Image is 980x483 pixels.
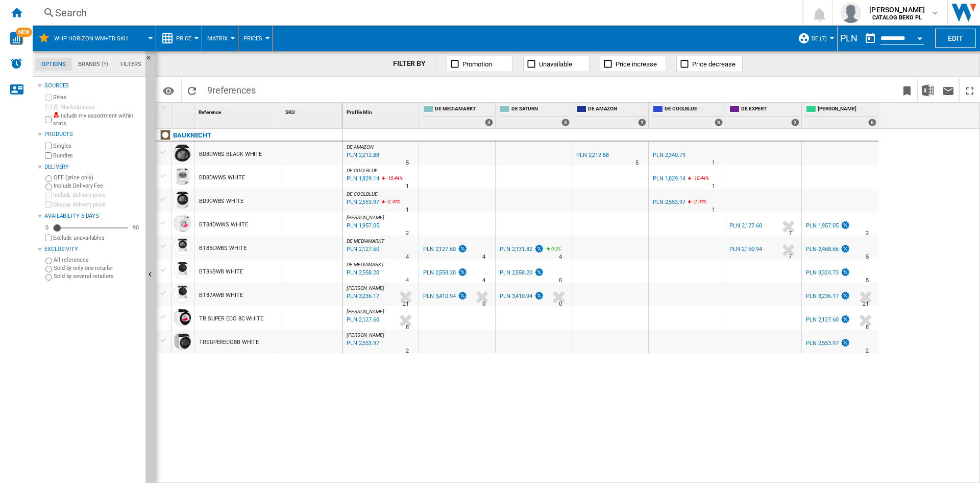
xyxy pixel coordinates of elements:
div: Last updated : Monday, 22 September 2025 11:27 [345,291,379,302]
div: [PERSON_NAME] 6 offers sold by DE OTTO [804,103,878,128]
span: DE COOLBLUE [665,105,723,114]
div: Delivery Time : 4 days [482,252,485,262]
div: 3 offers sold by DE COOLBLUE [715,119,723,126]
div: PLN 2,131.82 [500,246,532,252]
label: Sold by only one retailer [54,264,141,272]
div: Delivery Time : 5 days [406,158,409,168]
input: Include delivery price [45,192,52,198]
div: Delivery Time : 1 day [406,181,409,192]
div: DE MEDIAMARKT 3 offers sold by DE MEDIAMARKT [421,103,495,128]
div: DE (7) [798,26,832,51]
div: Exclusivity [44,245,141,254]
span: DE COOLBLUE [347,191,378,197]
div: PLN 3,236.17 [806,293,839,300]
div: PLN 2,468.66 [806,246,839,252]
button: md-calendar [860,28,880,49]
span: 9 [202,78,261,100]
div: Delivery Time : 4 days [559,252,562,262]
div: Last updated : Monday, 22 September 2025 01:38 [345,150,379,160]
div: PLN 2,468.66 [804,244,850,255]
span: SKU [285,109,295,115]
div: PLN 3,410.94 [422,291,468,302]
div: BD9CWBS WHITE [199,190,243,213]
div: PLN 2,553.97 [653,199,685,205]
button: Price [176,26,197,51]
div: Sort None [174,103,194,119]
div: PLN 3,410.94 [498,291,544,302]
input: Sites [45,94,52,101]
md-tab-item: Options [35,58,72,71]
div: Delivery Time : 21 days [863,299,869,309]
input: OFF (price only) [45,175,52,182]
label: Singles [53,142,141,150]
label: All references [54,256,141,264]
button: Send this report by email [938,78,959,102]
div: PLN 2,127.60 [422,244,468,255]
div: 3 offers sold by DE MEDIAMARKT [485,119,493,126]
span: Prices [243,35,262,42]
span: DE AMAZON [588,105,646,114]
div: 3 offers sold by DE SATURN [561,119,570,126]
span: -10.44 [693,175,705,181]
div: BT86BWB WHITE [199,260,243,284]
i: % [385,197,391,210]
div: Price [161,26,197,51]
div: Sort None [197,103,281,119]
div: Products [44,130,141,139]
i: % [692,174,698,186]
span: DE MEDIAMARKT [347,238,384,244]
div: Last updated : Monday, 22 September 2025 11:31 [345,338,379,349]
div: BT85CWBS WHITE [199,237,247,260]
button: Unavailable [523,56,590,72]
div: Delivery Time : 4 days [482,275,485,286]
div: Search [55,6,776,20]
i: % [692,197,698,210]
div: Delivery Time : 1 day [712,181,715,192]
input: Bundles [45,152,52,159]
button: Download in Excel [918,78,938,102]
span: DE EXPERT [741,105,799,114]
div: Last updated : Monday, 22 September 2025 03:20 [345,268,379,278]
input: Include Delivery Fee [45,183,52,190]
div: PLN 3,324.73 [806,269,839,276]
div: PLN [838,32,860,44]
img: profile.jpg [841,3,861,23]
div: PLN 1,957.05 [804,221,850,231]
div: FILTER BY [393,59,436,69]
span: [PERSON_NAME] [347,332,384,338]
span: Price decrease [692,60,736,68]
button: Promotion [447,56,513,72]
div: Delivery [44,163,141,171]
div: 90 [130,224,141,232]
span: Reference [199,109,221,115]
div: PLN 2,160.94 [728,244,762,255]
div: PLN 2,553.97 [804,338,850,349]
md-tab-item: Filters [114,58,148,71]
button: Price increase [600,56,666,72]
div: Delivery Time : 5 days [866,275,869,286]
div: 0 [43,224,51,232]
div: PLN 2,127.60 [806,316,839,323]
div: PLN 3,236.17 [804,291,850,302]
button: Edit [935,29,976,48]
label: Include Delivery Fee [54,182,141,190]
img: promotionV3.png [840,268,850,277]
div: PLN 2,127.60 [729,222,762,229]
input: Singles [45,143,52,149]
img: promotionV3.png [534,244,544,253]
div: PLN 1,957.05 [806,222,839,229]
div: PLN 2,558.20 [423,269,456,276]
span: DE SATURN [511,105,570,114]
div: Delivery Time : 2 days [866,346,869,356]
div: PLN 2,212.88 [575,150,609,160]
span: Profile Min [347,109,372,115]
div: PLN 2,127.60 [728,221,762,231]
input: Sold by several retailers [45,274,52,281]
label: Include my assortment within stats [53,112,141,128]
span: DE AMAZON [347,144,374,150]
div: Delivery Time : 0 day [482,299,485,309]
div: Last updated : Monday, 22 September 2025 03:38 [345,244,379,255]
div: Reference Sort None [197,103,281,119]
div: SKU Sort None [283,103,342,119]
div: PLN 2,127.60 [804,315,850,325]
